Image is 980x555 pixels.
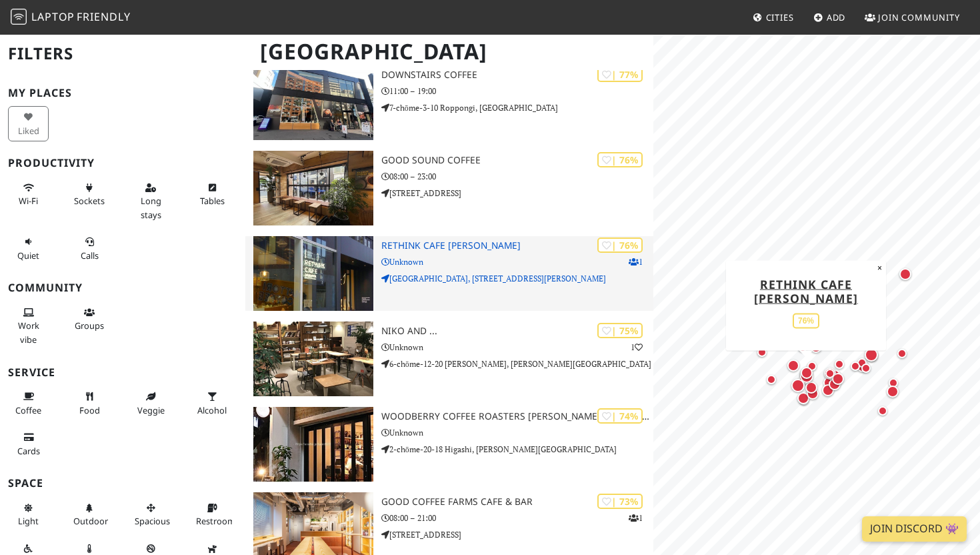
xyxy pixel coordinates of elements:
[197,404,227,416] span: Alcohol
[862,346,881,364] div: Map marker
[8,157,237,169] h3: Productivity
[253,322,373,396] img: Niko and ...
[597,237,643,253] div: | 76%
[381,240,653,251] h3: RETHINK CAFE [PERSON_NAME]
[381,512,653,524] p: 08:00 – 21:00
[858,360,874,376] div: Map marker
[381,341,653,354] p: Unknown
[381,272,653,285] p: [GEOGRAPHIC_DATA], [STREET_ADDRESS][PERSON_NAME]
[245,322,654,396] a: Niko and ... | 75% 1 Niko and ... Unknown 6-chōme-12-20 [PERSON_NAME], [PERSON_NAME][GEOGRAPHIC_D...
[69,177,110,212] button: Sockets
[785,357,802,374] div: Map marker
[11,6,131,29] a: LaptopFriendly LaptopFriendly
[793,313,819,328] div: 76%
[873,260,886,275] button: Close popup
[8,477,237,490] h3: Space
[381,155,653,166] h3: GOOD SOUND COFFEE
[847,358,863,374] div: Map marker
[31,9,75,24] span: Laptop
[381,255,653,268] p: Unknown
[381,496,653,508] h3: GOOD COFFEE FARMS Cafe & Bar
[77,9,130,24] span: Friendly
[631,341,643,354] p: 1
[8,282,237,294] h3: Community
[200,195,225,207] span: Work-friendly tables
[192,177,233,212] button: Tables
[804,358,820,374] div: Map marker
[11,9,27,25] img: LaptopFriendly
[597,323,643,338] div: | 75%
[754,275,858,306] a: RETHINK CAFE [PERSON_NAME]
[381,85,653,97] p: 11:00 – 19:00
[8,386,49,421] button: Coffee
[859,5,965,29] a: Join Community
[629,512,643,524] p: 1
[381,170,653,183] p: 08:00 – 23:00
[878,11,960,23] span: Join Community
[249,33,651,70] h1: [GEOGRAPHIC_DATA]
[131,497,171,532] button: Spacious
[827,11,846,23] span: Add
[381,528,653,541] p: [STREET_ADDRESS]
[192,497,233,532] button: Restroom
[69,231,110,266] button: Calls
[19,195,38,207] span: Stable Wi-Fi
[245,236,654,311] a: RETHINK CAFE SHIBUYA | 76% 1 RETHINK CAFE [PERSON_NAME] Unknown [GEOGRAPHIC_DATA], [STREET_ADDRES...
[808,5,851,29] a: Add
[747,5,799,29] a: Cities
[803,379,820,396] div: Map marker
[831,356,847,372] div: Map marker
[795,390,812,407] div: Map marker
[798,364,815,382] div: Map marker
[797,367,816,386] div: Map marker
[253,151,373,225] img: GOOD SOUND COFFEE
[381,358,653,370] p: 6-chōme-12-20 [PERSON_NAME], [PERSON_NAME][GEOGRAPHIC_DATA]
[253,65,373,140] img: DOWNSTAIRS COFFEE
[381,326,653,337] h3: Niko and ...
[15,404,41,416] span: Coffee
[8,231,49,266] button: Quiet
[131,177,171,225] button: Long stays
[8,33,237,74] h2: Filters
[131,386,171,421] button: Veggie
[253,236,373,311] img: RETHINK CAFE SHIBUYA
[253,407,373,482] img: WOODBERRY COFFEE ROASTERS 渋谷店
[245,65,654,140] a: DOWNSTAIRS COFFEE | 77% DOWNSTAIRS COFFEE 11:00 – 19:00 7-chōme-3-10 Roppongi, [GEOGRAPHIC_DATA]
[18,515,39,527] span: Natural light
[8,366,237,379] h3: Service
[8,87,237,99] h3: My Places
[597,494,643,509] div: | 73%
[69,386,110,421] button: Food
[797,366,815,383] div: Map marker
[766,11,794,23] span: Cities
[141,195,161,220] span: Long stays
[763,372,779,388] div: Map marker
[69,497,110,532] button: Outdoor
[854,358,871,375] div: Map marker
[135,515,170,527] span: Spacious
[381,101,653,114] p: 7-chōme-3-10 Roppongi, [GEOGRAPHIC_DATA]
[79,404,100,416] span: Food
[884,383,901,400] div: Map marker
[822,366,838,382] div: Map marker
[73,515,108,527] span: Outdoor area
[821,365,839,382] div: Map marker
[17,445,40,457] span: Credit cards
[829,370,847,388] div: Map marker
[789,376,807,395] div: Map marker
[381,187,653,199] p: [STREET_ADDRESS]
[807,338,825,356] div: Map marker
[796,392,812,408] div: Map marker
[795,340,811,356] div: Map marker
[885,375,901,391] div: Map marker
[192,386,233,421] button: Alcohol
[897,265,914,283] div: Map marker
[800,337,816,353] div: Map marker
[819,382,837,399] div: Map marker
[69,302,110,337] button: Groups
[381,443,653,456] p: 2-chōme-20-18 Higashi, [PERSON_NAME][GEOGRAPHIC_DATA]
[74,195,105,207] span: Power sockets
[894,346,910,362] div: Map marker
[137,404,165,416] span: Veggie
[381,426,653,439] p: Unknown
